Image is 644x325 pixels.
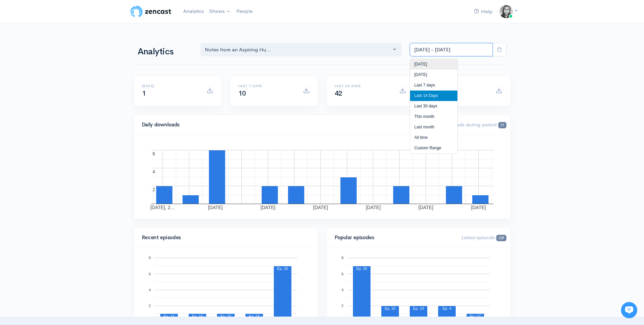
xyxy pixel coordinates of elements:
text: Ep. 4 [443,306,451,310]
input: Search articles [20,116,121,130]
text: Ep. 14 [413,306,424,310]
text: 4 [152,169,155,174]
text: Ep. 19 [192,314,203,318]
li: This month [410,111,457,122]
span: 1 [142,89,146,98]
text: 2 [341,304,343,308]
text: 8 [148,256,150,260]
text: Ep. 25 [356,267,367,271]
svg: A chart. [142,256,310,324]
text: 8 [341,256,343,260]
text: Ep. 17 [470,314,481,318]
li: [DATE] [410,59,457,70]
text: Ep. 23 [249,314,260,318]
li: [DATE] [410,70,457,80]
li: All time [410,132,457,143]
svg: A chart. [335,256,502,324]
span: New conversation [44,83,81,88]
h4: Recent episodes [142,235,306,241]
text: [DATE] [471,205,486,210]
text: 4 [341,288,343,292]
li: Custom Range [410,143,457,153]
text: [DATE] [260,205,275,210]
span: 42 [335,89,342,98]
button: Notes from an Aspiring Hu... [200,43,402,57]
span: Downloads during period: [438,121,506,128]
a: Shows [207,4,234,19]
li: Last 14 Days [410,91,457,101]
a: Help [471,4,495,19]
text: Ep. 25 [277,267,288,271]
button: New conversation [10,79,125,92]
a: People [234,4,255,19]
h6: All time [431,84,487,88]
h1: Analytics [138,47,192,57]
div: Notes from an Aspiring Hu... [205,46,391,54]
text: 6 [148,272,150,276]
iframe: gist-messenger-bubble-iframe [621,302,637,318]
span: Latest episode: [461,234,506,241]
text: [DATE] [313,205,328,210]
text: 6 [341,272,343,276]
h4: Daily downloads [142,122,430,128]
text: 4 [148,288,150,292]
img: ... [499,5,513,18]
text: [DATE], 2… [150,205,175,210]
text: 2 [148,304,150,308]
text: 2 [152,187,155,192]
h6: Last 7 days [238,84,295,88]
text: Ep. 17 [164,314,174,318]
text: Ep. 15 [385,306,396,310]
text: 6 [152,151,155,156]
svg: A chart. [142,143,502,211]
img: ZenCast Logo [129,5,172,18]
span: 10 [238,89,246,98]
p: Find an answer quickly [9,105,126,113]
h6: Last 30 days [335,84,391,88]
h2: Just let us know if you need anything and we'll be happy to help! 🙂 [10,34,125,67]
h6: [DATE] [142,84,198,88]
text: Ep. 22 [220,314,231,318]
span: 21 [498,122,506,128]
span: 229 [496,235,506,241]
li: Last month [410,122,457,132]
input: analytics date range selector [410,43,493,57]
li: Last 7 days [410,80,457,91]
text: [DATE] [208,205,222,210]
h4: Popular episodes [335,235,454,241]
text: [DATE] [418,205,433,210]
a: Analytics [181,4,207,19]
text: [DATE] [365,205,380,210]
li: Last 30 days [410,101,457,111]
